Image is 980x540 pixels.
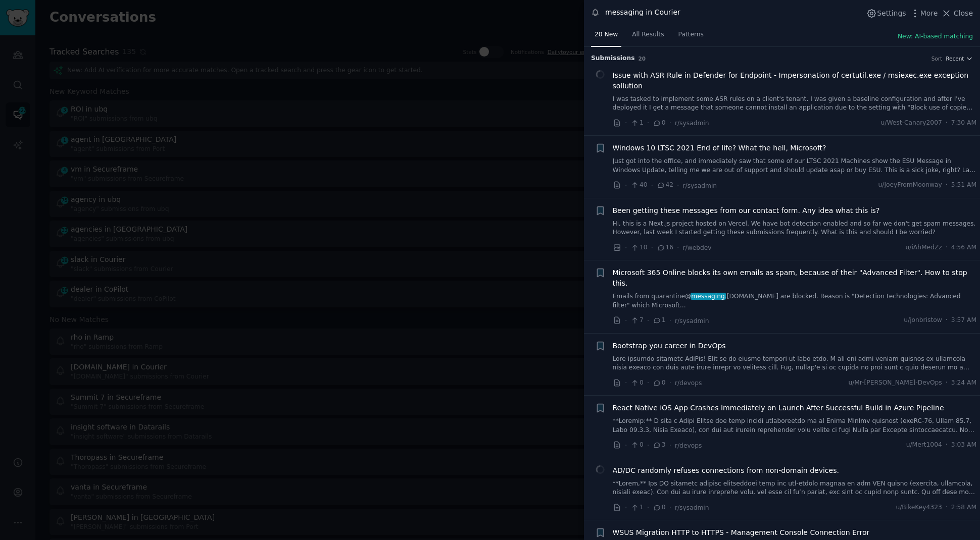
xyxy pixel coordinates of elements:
span: More [920,8,938,19]
a: Emails from quarantine@messaging.[DOMAIN_NAME] are blocked. Reason is "Detection technologies: Ad... [613,292,977,310]
span: 7 [630,316,643,325]
a: Hi, this is a Next.js project hosted on Vercel. We have bot detection enabled and so far we don't... [613,220,977,237]
span: · [647,315,649,326]
span: · [651,180,653,191]
span: 3 [653,441,665,450]
a: All Results [628,27,667,47]
span: · [946,503,948,512]
span: 0 [630,441,643,450]
a: React Native iOS App Crashes Immediately on Launch After Successful Build in Azure Pipeline [613,403,944,413]
span: · [946,243,948,252]
a: Windows 10 LTSC 2021 End of life? What the hell, Microsoft? [613,143,826,153]
span: · [625,440,627,451]
a: Patterns [675,27,707,47]
span: u/West-Canary2007 [881,119,942,128]
span: · [946,379,948,388]
span: 0 [653,503,665,512]
span: u/iAhMedZz [906,243,942,252]
a: 20 New [591,27,621,47]
span: · [669,315,671,326]
span: 0 [630,379,643,388]
div: messaging in Courier [605,7,680,18]
span: · [647,502,649,513]
a: Lore ipsumdo sitametc AdiPis! Elit se do eiusmo tempori ut labo etdo. M ali eni admi veniam quisn... [613,355,977,372]
span: · [669,377,671,388]
span: · [669,440,671,451]
span: All Results [632,30,664,39]
a: Just got into the office, and immediately saw that some of our LTSC 2021 Machines show the ESU Me... [613,157,977,175]
span: 1 [653,316,665,325]
a: Bootstrap you career in DevOps [613,341,726,351]
span: 3:03 AM [951,441,976,450]
button: New: AI-based matching [898,32,973,41]
span: 4:56 AM [951,243,976,252]
span: · [677,180,679,191]
span: · [625,377,627,388]
span: · [647,440,649,451]
span: r/devops [675,380,702,387]
a: **Loremip:** D sita c Adipi Elitse doe temp incidi utlaboreetdo ma al Enima MinImv quisnost (exeR... [613,417,977,435]
span: · [946,316,948,325]
span: r/sysadmin [675,120,709,127]
button: Settings [866,8,906,19]
a: Issue with ASR Rule in Defender for Endpoint - Impersonation of certutil.exe / msiexec.exe except... [613,70,977,91]
button: Recent [946,55,973,62]
span: 5:51 AM [951,181,976,190]
span: · [651,242,653,253]
span: · [625,502,627,513]
span: r/webdev [683,244,712,251]
span: 42 [657,181,673,190]
span: r/devops [675,442,702,449]
span: Close [954,8,973,19]
span: 0 [653,379,665,388]
a: Been getting these messages from our contact form. Any idea what this is? [613,205,880,216]
button: More [910,8,938,19]
span: · [669,502,671,513]
span: 20 [639,56,646,62]
span: 40 [630,181,647,190]
span: 1 [630,503,643,512]
span: · [625,180,627,191]
span: · [625,118,627,128]
a: AD/DC randomly refuses connections from non-domain devices. [613,465,839,476]
a: WSUS Migration HTTP to HTTPS - Management Console Connection Error [613,527,870,538]
button: Close [941,8,973,19]
a: I was tasked to implement some ASR rules on a client's tenant. I was given a baseline configurati... [613,95,977,113]
span: · [625,315,627,326]
span: 7:30 AM [951,119,976,128]
span: r/sysadmin [675,317,709,325]
span: u/jonbristow [904,316,942,325]
span: 16 [657,243,673,252]
span: u/Mr-[PERSON_NAME]-DevOps [848,379,942,388]
span: · [647,118,649,128]
span: · [625,242,627,253]
span: · [677,242,679,253]
a: Microsoft 365 Online blocks its own emails as spam, because of their "Advanced Filter". How to st... [613,267,977,289]
span: r/sysadmin [675,504,709,511]
span: u/BikeKey4323 [896,503,942,512]
span: · [946,181,948,190]
span: · [647,377,649,388]
span: u/JoeyFromMoonway [878,181,942,190]
span: messaging [691,293,726,300]
span: 3:57 AM [951,316,976,325]
span: 20 New [595,30,618,39]
span: · [946,119,948,128]
span: 3:24 AM [951,379,976,388]
span: 2:58 AM [951,503,976,512]
span: · [946,441,948,450]
span: Settings [877,8,906,19]
a: **Lorem,** Ips DO sitametc adipisc elitseddoei temp inc utl-etdolo magnaa en adm VEN quisno (exer... [613,479,977,497]
span: Recent [946,55,964,62]
div: Sort [932,55,943,62]
span: 0 [653,119,665,128]
span: r/sysadmin [683,182,717,189]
